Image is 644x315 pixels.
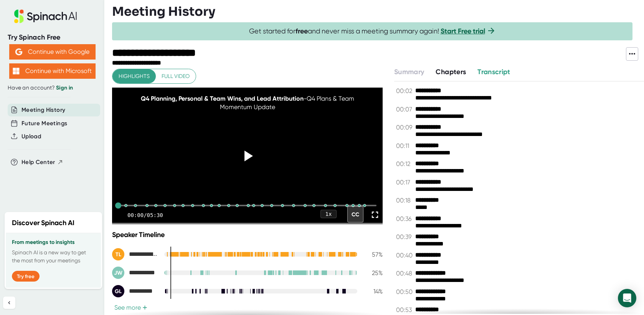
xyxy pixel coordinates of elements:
[142,305,147,311] span: +
[21,158,63,167] button: Help Center
[396,124,413,131] span: 00:09
[15,48,22,55] img: Aehbyd4JwY73AAAAAElFTkSuQmCC
[394,67,424,77] button: Summary
[441,27,485,35] a: Start Free trial
[112,69,156,83] button: Highlights
[396,215,413,222] span: 00:36
[112,267,158,279] div: Jesse Walsh
[56,85,73,91] a: Sign in
[363,288,383,295] div: 14 %
[112,285,124,297] div: GL
[112,248,124,260] div: TL
[12,239,95,245] h3: From meetings to insights
[320,210,337,218] div: 1 x
[141,95,304,102] span: Q4 Planning, Personal & Team Wins, and Lead Attribution
[112,267,124,279] div: JW
[618,289,636,307] div: Open Intercom Messenger
[127,212,163,218] div: 00:00 / 05:30
[249,27,496,36] span: Get started for and never miss a meeting summary again!
[396,160,413,167] span: 00:12
[396,270,413,277] span: 00:48
[396,142,413,149] span: 00:11
[396,106,413,113] span: 00:07
[21,106,65,114] button: Meeting History
[112,248,158,260] div: Tyler Lessard
[21,132,41,141] button: Upload
[12,218,74,228] h2: Discover Spinach AI
[477,67,510,77] button: Transcript
[396,179,413,186] span: 00:17
[112,285,158,297] div: Gisel Luna
[396,306,413,313] span: 00:53
[112,4,215,19] h3: Meeting History
[396,252,413,259] span: 00:40
[12,249,95,265] p: Spinach AI is a new way to get the most from your meetings
[112,303,150,312] button: See more+
[8,85,97,91] div: Have an account?
[436,67,466,77] button: Chapters
[12,271,40,282] button: Try free
[363,269,383,277] div: 25 %
[119,71,150,81] span: Highlights
[296,27,308,35] b: free
[155,69,196,83] button: Full video
[477,68,510,76] span: Transcript
[436,68,466,76] span: Chapters
[8,33,97,42] div: Try Spinach Free
[396,288,413,295] span: 00:50
[396,233,413,240] span: 00:39
[347,206,363,222] div: CC
[112,230,383,239] div: Speaker Timeline
[9,63,96,79] button: Continue with Microsoft
[394,68,424,76] span: Summary
[162,71,190,81] span: Full video
[396,197,413,204] span: 00:18
[396,87,413,94] span: 00:02
[3,297,15,309] button: Collapse sidebar
[21,158,55,167] span: Help Center
[9,44,96,60] button: Continue with Google
[363,251,383,258] div: 57 %
[21,119,67,128] button: Future Meetings
[125,94,369,112] div: - Q4 Plans & Team Momentum Update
